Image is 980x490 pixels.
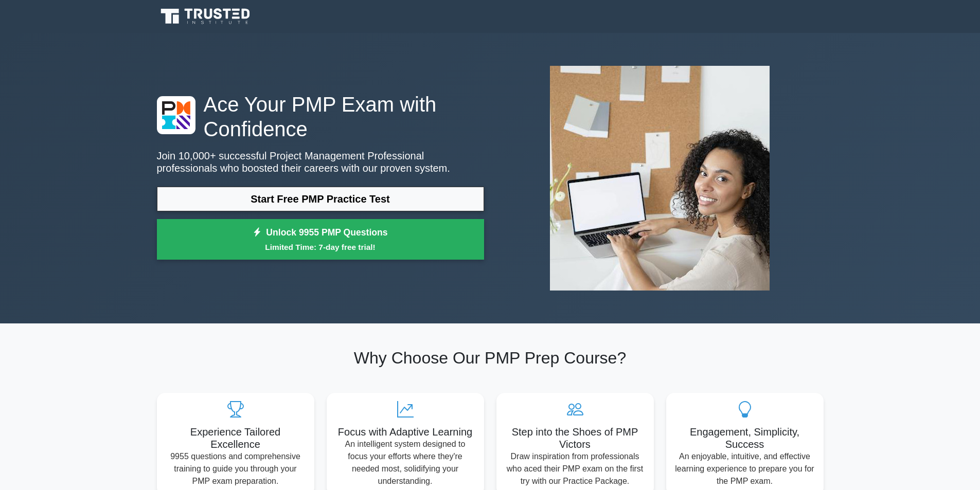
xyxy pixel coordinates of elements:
[674,450,815,487] p: An enjoyable, intuitive, and effective learning experience to prepare you for the PMP exam.
[335,426,476,438] h5: Focus with Adaptive Learning
[157,187,484,211] a: Start Free PMP Practice Test
[505,426,646,450] h5: Step into the Shoes of PMP Victors
[157,92,484,141] h1: Ace Your PMP Exam with Confidence
[157,219,484,260] a: Unlock 9955 PMP QuestionsLimited Time: 7-day free trial!
[165,450,306,487] p: 9955 questions and comprehensive training to guide you through your PMP exam preparation.
[157,348,824,368] h2: Why Choose Our PMP Prep Course?
[335,438,476,487] p: An intelligent system designed to focus your efforts where they're needed most, solidifying your ...
[505,450,646,487] p: Draw inspiration from professionals who aced their PMP exam on the first try with our Practice Pa...
[170,241,471,253] small: Limited Time: 7-day free trial!
[157,150,484,174] p: Join 10,000+ successful Project Management Professional professionals who boosted their careers w...
[674,426,815,450] h5: Engagement, Simplicity, Success
[165,426,306,450] h5: Experience Tailored Excellence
